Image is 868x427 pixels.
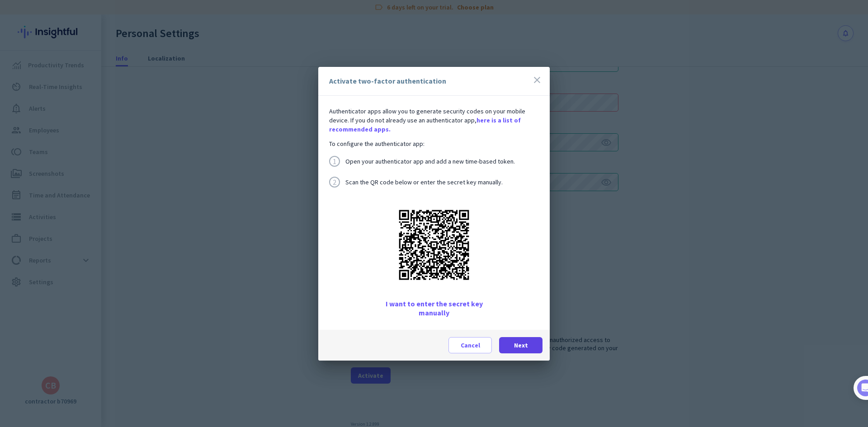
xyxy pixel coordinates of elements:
div: 2 [329,177,340,188]
div: 1 [329,156,340,167]
span: Scan the QR code below or enter the secret key manually. [345,179,503,185]
span: Next [514,341,528,350]
span: To configure the authenticator app: [329,139,539,148]
a: here is a list of recommended apps. [329,116,521,133]
img: 2FA secret - qrCode [393,204,475,286]
button: Next [499,337,542,353]
i: close [532,75,542,85]
button: Cancel [448,337,492,353]
span: Authenticator apps allow you to generate security codes on your mobile device. If you do not alre... [329,107,525,124]
span: I want to enter the secret key manually [372,299,496,317]
div: Activate two-factor authentication [329,77,446,84]
span: Open your authenticator app and add a new time-based token. [345,158,515,164]
span: Cancel [461,341,480,350]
